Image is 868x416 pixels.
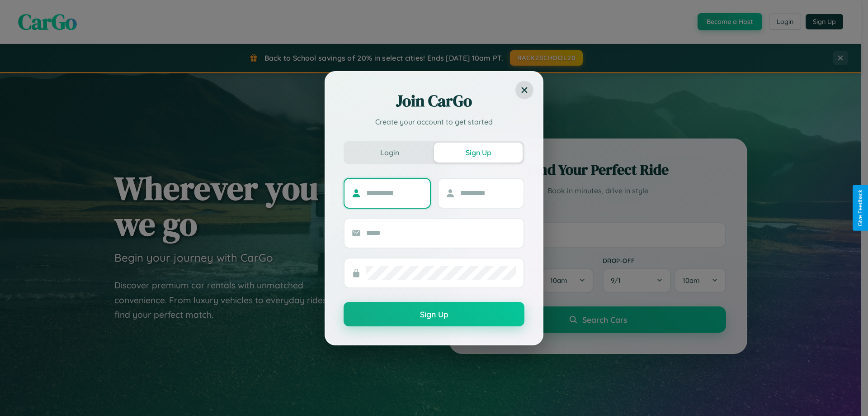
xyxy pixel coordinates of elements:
[344,302,524,326] button: Sign Up
[345,143,434,163] button: Login
[344,90,524,112] h2: Join CarGo
[344,116,524,127] p: Create your account to get started
[434,143,523,163] button: Sign Up
[857,190,863,226] div: Give Feedback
